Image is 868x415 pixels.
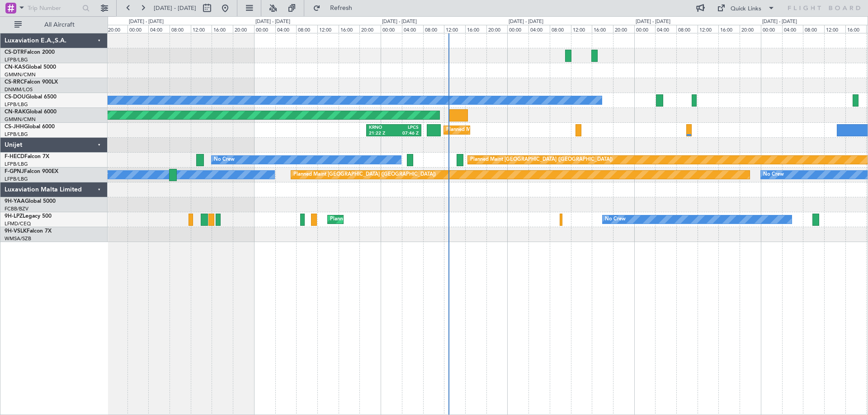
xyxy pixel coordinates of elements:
[605,213,626,226] div: No Crew
[5,94,57,100] a: CS-DOUGlobal 6500
[655,25,676,33] div: 04:00
[761,25,782,33] div: 00:00
[763,168,784,182] div: No Crew
[191,25,212,33] div: 12:00
[296,25,317,33] div: 08:00
[470,153,613,167] div: Planned Maint [GEOGRAPHIC_DATA] ([GEOGRAPHIC_DATA])
[613,25,634,33] div: 20:00
[5,235,31,242] a: WMSA/SZB
[486,25,508,33] div: 20:00
[275,25,297,33] div: 04:00
[571,25,592,33] div: 12:00
[465,25,486,33] div: 16:00
[731,5,761,14] div: Quick Links
[382,18,417,26] div: [DATE] - [DATE]
[369,125,394,131] div: KRNO
[5,50,55,55] a: CS-DTRFalcon 2000
[782,25,803,33] div: 04:00
[5,176,28,182] a: LFPB/LBG
[550,25,571,33] div: 08:00
[127,25,149,33] div: 00:00
[106,25,127,33] div: 20:00
[148,25,170,33] div: 04:00
[676,25,698,33] div: 08:00
[339,25,360,33] div: 16:00
[423,25,444,33] div: 08:00
[5,214,23,219] span: 9H-LPZ
[5,169,58,174] a: F-GPNJFalcon 900EX
[28,1,80,15] input: Trip Number
[5,169,24,174] span: F-GPNJ
[394,125,419,131] div: LPCS
[5,109,57,115] a: CN-RAKGlobal 6000
[712,1,779,15] button: Quick Links
[528,25,550,33] div: 04:00
[5,205,28,212] a: FCBB/BZV
[214,153,235,167] div: No Crew
[446,123,589,137] div: Planned Maint [GEOGRAPHIC_DATA] ([GEOGRAPHIC_DATA])
[293,168,436,182] div: Planned Maint [GEOGRAPHIC_DATA] ([GEOGRAPHIC_DATA])
[762,18,797,26] div: [DATE] - [DATE]
[444,25,465,33] div: 12:00
[402,25,423,33] div: 04:00
[330,213,431,226] div: Planned Maint Nice ([GEOGRAPHIC_DATA])
[24,22,95,28] span: All Aircraft
[5,154,24,159] span: F-HECD
[10,18,98,32] button: All Aircraft
[381,25,402,33] div: 00:00
[212,25,233,33] div: 16:00
[5,154,49,159] a: F-HECDFalcon 7X
[5,79,58,85] a: CS-RRCFalcon 900LX
[5,131,28,138] a: LFPB/LBG
[309,1,363,15] button: Refresh
[5,101,28,108] a: LFPB/LBG
[5,124,55,130] a: CS-JHHGlobal 6000
[5,109,26,115] span: CN-RAK
[718,25,740,33] div: 16:00
[5,220,31,227] a: LFMD/CEQ
[5,199,25,204] span: 9H-YAA
[5,161,28,168] a: LFPB/LBG
[154,4,196,12] span: [DATE] - [DATE]
[509,18,543,26] div: [DATE] - [DATE]
[5,50,24,55] span: CS-DTR
[592,25,613,33] div: 16:00
[634,25,656,33] div: 00:00
[170,25,191,33] div: 08:00
[5,94,26,100] span: CS-DOU
[359,25,381,33] div: 20:00
[5,65,56,70] a: CN-KASGlobal 5000
[5,214,52,219] a: 9H-LPZLegacy 500
[322,5,360,11] span: Refresh
[845,25,867,33] div: 16:00
[394,131,419,137] div: 07:46 Z
[129,18,164,26] div: [DATE] - [DATE]
[5,116,36,123] a: GMMN/CMN
[698,25,719,33] div: 12:00
[5,228,27,234] span: 9H-VSLK
[233,25,254,33] div: 20:00
[5,56,28,63] a: LFPB/LBG
[255,18,290,26] div: [DATE] - [DATE]
[5,65,25,70] span: CN-KAS
[803,25,824,33] div: 08:00
[5,71,36,78] a: GMMN/CMN
[824,25,845,33] div: 12:00
[636,18,670,26] div: [DATE] - [DATE]
[507,25,528,33] div: 00:00
[369,131,394,137] div: 21:22 Z
[5,124,24,130] span: CS-JHH
[740,25,761,33] div: 20:00
[5,199,56,204] a: 9H-YAAGlobal 5000
[5,228,52,234] a: 9H-VSLKFalcon 7X
[5,79,24,85] span: CS-RRC
[317,25,339,33] div: 12:00
[254,25,275,33] div: 00:00
[5,86,33,93] a: DNMM/LOS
